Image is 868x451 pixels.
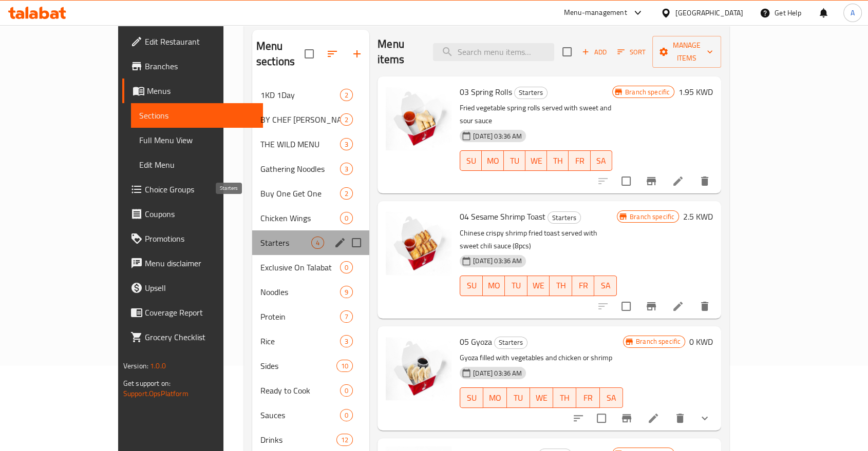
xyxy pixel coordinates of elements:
svg: Show Choices [699,412,711,424]
button: WE [530,387,553,408]
h2: Menu sections [256,38,305,69]
span: Starters [548,212,580,224]
span: Gathering Noodles [260,163,340,175]
span: WE [530,153,543,168]
span: Branch specific [626,212,678,222]
div: items [336,360,353,372]
span: TU [511,390,526,405]
div: Gathering Noodles3 [252,156,369,181]
div: Ready to Cook [260,384,340,397]
a: Menu disclaimer [122,251,263,276]
span: 3 [341,164,352,174]
button: Branch-specific-item [639,169,664,193]
button: SU [460,150,482,171]
span: Starters [260,237,311,249]
button: WE [527,276,550,296]
button: MO [482,150,503,171]
button: Manage items [652,36,721,68]
div: Starters [494,337,527,349]
span: Edit Menu [139,159,255,171]
span: Choice Groups [145,183,255,195]
div: Sauces0 [252,403,369,427]
span: 2 [341,90,352,100]
a: Edit menu item [672,300,684,312]
div: Buy One Get One2 [252,181,369,206]
span: Grocery Checklist [145,331,255,343]
span: TH [554,278,568,293]
span: 0 [341,213,352,223]
button: Sort [615,44,648,60]
span: [DATE] 03:36 AM [469,368,526,378]
a: Grocery Checklist [122,325,263,349]
span: Drinks [260,434,336,446]
span: Edit Restaurant [145,35,255,48]
span: Select to update [615,296,637,317]
button: FR [572,276,595,296]
a: Edit menu item [672,175,684,187]
span: Sides [260,360,336,372]
div: items [340,187,353,200]
span: 0 [341,410,352,420]
button: SU [460,276,482,296]
span: 03 Spring Rolls [460,84,512,100]
img: 05 Gyoza [386,335,451,400]
span: Sort sections [320,42,345,66]
a: Edit Restaurant [122,29,263,54]
span: Rice [260,335,340,347]
span: WE [534,390,549,405]
span: 10 [337,361,352,371]
div: BY CHEF JOMANA JAFFAR [260,113,340,126]
span: SA [595,153,608,168]
div: items [340,409,353,421]
span: 1.0.0 [150,359,166,372]
span: THE WILD MENU [260,138,340,150]
button: WE [525,150,547,171]
div: BY CHEF [PERSON_NAME]2 [252,107,369,132]
span: Manage items [661,39,713,65]
p: Fried vegetable spring rolls served with sweet and sour sauce [460,102,612,127]
span: SU [464,390,479,405]
span: Starters [515,87,547,99]
span: TH [551,153,564,168]
span: Full Menu View [139,134,255,146]
span: MO [486,153,499,168]
button: delete [668,406,692,430]
div: Starters [514,87,548,99]
button: Branch-specific-item [614,406,639,430]
button: FR [569,150,590,171]
div: items [340,113,353,126]
span: Coupons [145,208,255,220]
button: SA [600,387,623,408]
span: 05 Gyoza [460,334,492,349]
div: items [340,212,353,224]
span: Promotions [145,232,255,245]
span: Menu disclaimer [145,257,255,269]
span: 4 [312,238,324,248]
h6: 0 KWD [689,335,713,349]
span: FR [573,153,586,168]
div: Chicken Wings0 [252,206,369,230]
h6: 1.95 KWD [678,85,713,99]
button: TU [507,387,530,408]
span: 9 [341,287,352,297]
span: Version: [123,359,148,372]
div: Sauces [260,409,340,421]
a: Edit Menu [131,152,263,177]
p: Gyoza filled with vegetables and chicken or shrimp [460,351,623,364]
button: sort-choices [566,406,591,430]
span: 3 [341,140,352,149]
span: Chicken Wings [260,212,340,224]
button: delete [692,169,717,193]
p: Chinese crispy shrimp fried toast served with sweet chili sauce (8pcs) [460,227,617,252]
div: Protein [260,310,340,323]
div: items [340,261,353,273]
div: 1KD 1Day2 [252,83,369,107]
div: Rice3 [252,329,369,354]
div: items [340,335,353,347]
span: BY CHEF [PERSON_NAME] [260,113,340,126]
span: Noodles [260,286,340,298]
span: Starters [495,337,527,348]
div: items [340,138,353,150]
span: FR [580,390,595,405]
div: Protein7 [252,304,369,329]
